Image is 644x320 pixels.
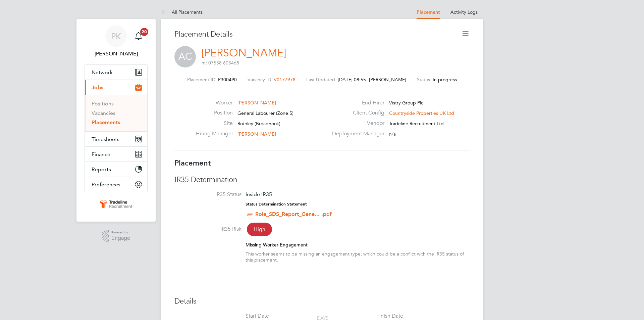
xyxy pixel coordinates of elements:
h3: IR35 Determination [174,175,470,185]
span: 20 [140,28,148,36]
a: Powered byEngage [102,230,130,242]
button: Jobs [85,80,147,95]
label: IR35 Risk [174,226,241,233]
a: Vacancies [92,110,115,116]
span: Rothley (Broadnook) [237,121,280,127]
label: Deployment Manager [328,130,384,137]
h3: Details [174,296,470,306]
span: Countryside Properties UK Ltd [389,110,454,116]
button: Timesheets [85,132,147,146]
span: Vistry Group Plc [389,100,423,106]
label: IR35 Status [174,191,241,198]
span: n/a [389,131,396,137]
span: [PERSON_NAME] [237,100,276,106]
b: Placement [174,158,211,168]
span: Tradeline Recruitment Ltd [389,121,444,127]
span: Timesheets [92,136,119,142]
a: PK[PERSON_NAME] [85,26,148,58]
a: Placement [417,9,440,15]
span: General Labourer (Zone 5) [237,110,293,116]
span: PK [111,32,121,41]
span: Powered by [111,230,130,235]
label: Vendor [328,120,384,127]
div: This worker seems to be missing an engagement type, which could be a conflict with the IR35 statu... [246,251,470,263]
a: All Placements [161,9,203,15]
div: Missing Worker Engagement [246,242,470,248]
label: End Hirer [328,99,384,106]
button: Reports [85,162,147,177]
strong: Status Determination Statement [246,202,307,207]
span: Inside IR35 [246,191,272,197]
span: [DATE] 08:55 - [338,77,369,83]
span: [PERSON_NAME] [237,131,276,137]
span: V0177978 [274,77,296,83]
span: AC [174,46,196,67]
div: Finish Date [376,313,403,320]
a: Go to home page [85,199,148,210]
button: Network [85,65,147,80]
a: Role_SDS_Report_Gene... .pdf [255,211,332,217]
a: Positions [92,100,114,107]
button: Finance [85,147,147,162]
label: Client Config [328,109,384,117]
span: Patrick Knight [85,50,148,58]
nav: Main navigation [76,19,156,222]
label: Hiring Manager [196,130,233,137]
label: Last Updated [306,77,335,83]
a: 20 [132,26,145,47]
button: Preferences [85,177,147,192]
span: In progress [433,77,457,83]
span: P300490 [218,77,237,83]
label: Position [196,109,233,117]
span: [PERSON_NAME] [369,77,406,83]
a: Activity Logs [450,9,478,15]
label: Worker [196,99,233,106]
label: Vacancy ID [248,77,271,83]
a: [PERSON_NAME] [202,46,286,59]
img: tradelinerecruitment-logo-retina.png [99,199,133,210]
a: Placements [92,119,120,126]
span: Jobs [92,84,103,91]
span: High [247,223,272,236]
span: Preferences [92,181,120,188]
label: Site [196,120,233,127]
span: m: 07538 603468 [202,60,239,66]
span: Network [92,69,113,76]
div: Jobs [85,95,147,131]
label: Placement ID [187,77,215,83]
div: Start Date [246,313,269,320]
span: Finance [92,151,110,157]
span: Reports [92,166,111,173]
h3: Placement Details [174,30,451,39]
span: Engage [111,235,130,241]
label: Status [417,77,430,83]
